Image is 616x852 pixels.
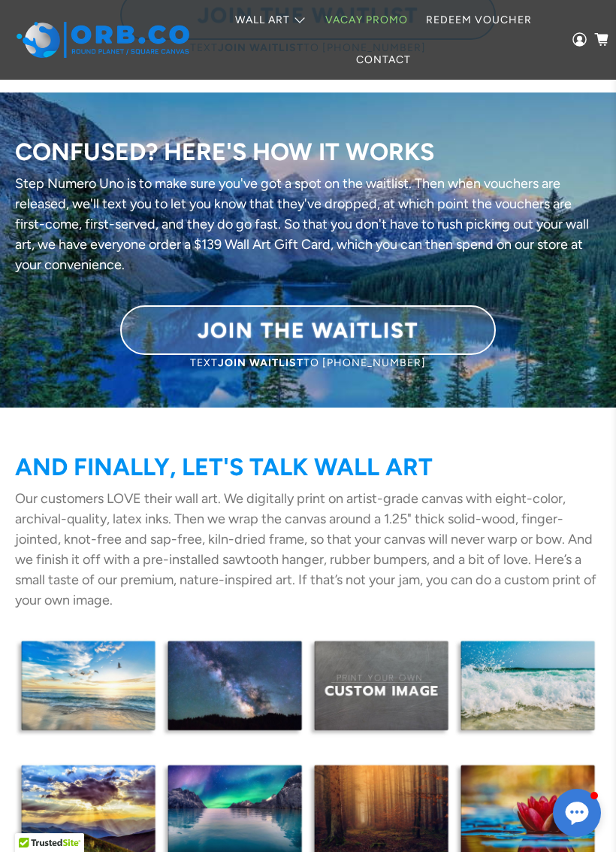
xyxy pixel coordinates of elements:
[15,490,596,608] span: Our customers LOVE their wall art. We digitally print on artist-grade canvas with eight-color, ar...
[553,789,601,837] button: Open chat window
[15,633,162,757] div: View full-size version of this image
[15,138,601,166] h2: CONFUSED? HERE'S HOW IT WORKS
[347,40,420,80] a: Contact
[218,356,303,369] strong: JOIN WAITLIST
[190,356,426,369] span: TEXT TO [PHONE_NUMBER]
[15,453,433,481] b: AND FINALLY, LET'S TALK WALL ART
[162,633,308,757] div: View full-size version of this image
[198,317,418,343] b: JOIN THE WAITLIST
[15,175,589,273] span: Step Numero Uno is to make sure you've got a spot on the waitlist. Then when vouchers are release...
[190,355,426,369] a: TEXTJOIN WAITLISTTO [PHONE_NUMBER]
[120,305,496,355] a: JOIN THE WAITLIST
[308,633,454,757] div: View full-size version of this image
[454,633,601,757] div: View full-size version of this image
